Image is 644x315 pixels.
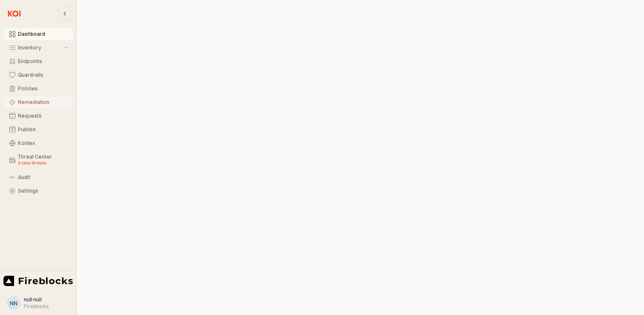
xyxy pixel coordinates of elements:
[4,96,73,108] button: Remediation
[7,296,20,310] button: nn
[4,83,73,95] button: Policies
[18,31,68,37] div: Dashboard
[4,137,73,149] button: Koidex
[18,174,68,180] div: Audit
[10,299,17,307] div: nn
[4,42,73,54] button: Inventory
[4,55,73,67] button: Endpoints
[24,296,42,303] span: null null
[4,69,73,81] button: Guardrails
[4,151,73,170] button: Threat Center
[18,160,68,167] div: 3 new threats
[18,72,68,78] div: Guardrails
[4,124,73,136] button: Publish
[18,127,68,133] div: Publish
[18,140,68,146] div: Koidex
[18,45,63,51] div: Inventory
[18,154,68,167] div: Threat Center
[4,185,73,197] button: Settings
[4,28,73,40] button: Dashboard
[4,171,73,183] button: Audit
[18,113,68,119] div: Requests
[18,58,68,64] div: Endpoints
[18,86,68,92] div: Policies
[18,99,68,105] div: Remediation
[24,303,49,310] div: Fireblocks
[18,188,68,194] div: Settings
[4,110,73,122] button: Requests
